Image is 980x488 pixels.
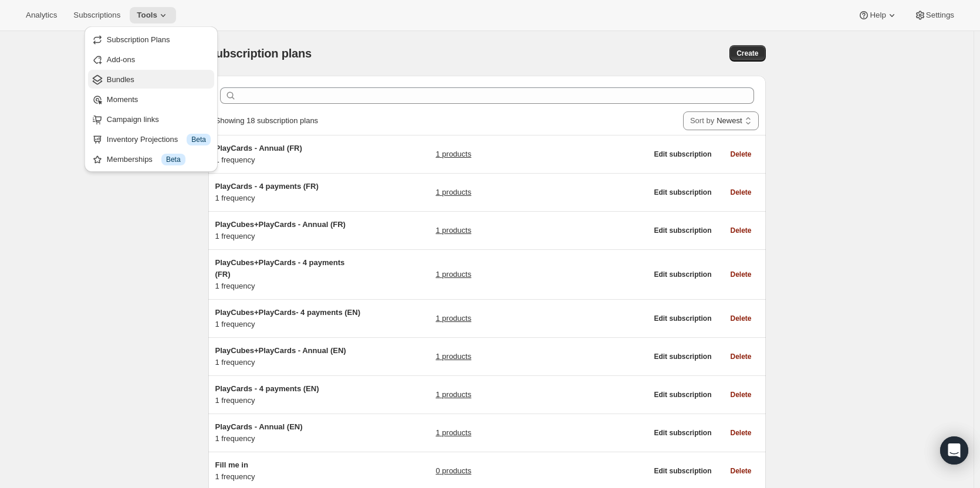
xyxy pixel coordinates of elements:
[107,134,211,145] div: Inventory Projections
[88,70,214,89] button: Bundles
[191,135,206,144] span: Beta
[215,383,362,406] div: 1 frequency
[723,425,758,441] button: Delete
[435,351,471,362] a: 1 products
[723,387,758,403] button: Delete
[730,352,751,361] span: Delete
[19,7,64,23] button: Analytics
[435,313,471,324] a: 1 products
[435,465,471,477] a: 0 products
[654,314,711,323] span: Edit subscription
[107,115,159,124] span: Campaign links
[940,436,968,465] div: Open Intercom Messenger
[647,310,718,327] button: Edit subscription
[435,187,471,198] a: 1 products
[88,130,214,148] button: Inventory Projections
[215,258,345,279] span: PlayCubes+PlayCards - 4 payments (FR)
[215,459,362,483] div: 1 frequency
[730,188,751,197] span: Delete
[215,220,346,229] span: PlayCubes+PlayCards - Annual (FR)
[215,384,319,393] span: PlayCards - 4 payments (EN)
[88,50,214,69] button: Add-ons
[107,75,134,84] span: Bundles
[88,150,214,168] button: Memberships
[647,348,718,365] button: Edit subscription
[654,466,711,476] span: Edit subscription
[723,184,758,201] button: Delete
[130,7,176,23] button: Tools
[654,390,711,399] span: Edit subscription
[107,35,170,44] span: Subscription Plans
[654,352,711,361] span: Edit subscription
[208,47,312,60] span: Subscription plans
[166,155,181,164] span: Beta
[729,45,765,62] button: Create
[654,226,711,235] span: Edit subscription
[654,188,711,197] span: Edit subscription
[870,11,886,20] span: Help
[73,11,120,20] span: Subscriptions
[723,348,758,365] button: Delete
[647,387,718,403] button: Edit subscription
[88,30,214,49] button: Subscription Plans
[723,146,758,162] button: Delete
[730,314,751,323] span: Delete
[215,422,303,431] span: PlayCards - Annual (EN)
[435,148,471,160] a: 1 products
[215,308,360,317] span: PlayCubes+PlayCards- 4 payments (EN)
[215,257,362,292] div: 1 frequency
[907,7,961,23] button: Settings
[215,182,319,191] span: PlayCards - 4 payments (FR)
[215,346,346,355] span: PlayCubes+PlayCards - Annual (EN)
[926,11,954,20] span: Settings
[723,266,758,283] button: Delete
[215,116,319,125] span: Showing 18 subscription plans
[107,55,135,64] span: Add-ons
[647,184,718,201] button: Edit subscription
[736,49,758,58] span: Create
[654,428,711,438] span: Edit subscription
[435,225,471,236] a: 1 products
[730,226,751,235] span: Delete
[723,310,758,327] button: Delete
[107,154,211,165] div: Memberships
[654,150,711,159] span: Edit subscription
[215,421,362,445] div: 1 frequency
[66,7,127,23] button: Subscriptions
[730,150,751,159] span: Delete
[215,307,362,330] div: 1 frequency
[215,219,362,242] div: 1 frequency
[654,270,711,279] span: Edit subscription
[215,345,362,368] div: 1 frequency
[435,427,471,439] a: 1 products
[730,428,751,438] span: Delete
[215,143,362,166] div: 1 frequency
[723,222,758,239] button: Delete
[215,181,362,204] div: 1 frequency
[26,11,57,20] span: Analytics
[730,466,751,476] span: Delete
[647,266,718,283] button: Edit subscription
[723,463,758,479] button: Delete
[647,463,718,479] button: Edit subscription
[730,270,751,279] span: Delete
[107,95,138,104] span: Moments
[215,144,302,152] span: PlayCards - Annual (FR)
[137,11,157,20] span: Tools
[851,7,904,23] button: Help
[435,269,471,280] a: 1 products
[730,390,751,399] span: Delete
[215,460,248,469] span: Fill me in
[647,222,718,239] button: Edit subscription
[435,389,471,401] a: 1 products
[88,110,214,128] button: Campaign links
[647,146,718,162] button: Edit subscription
[647,425,718,441] button: Edit subscription
[88,90,214,109] button: Moments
